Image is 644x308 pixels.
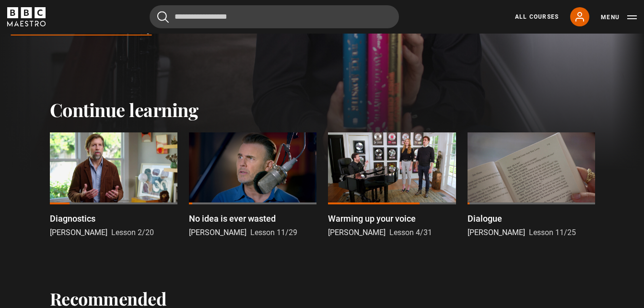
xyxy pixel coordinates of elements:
[468,132,595,238] a: Dialogue [PERSON_NAME] Lesson 11/25
[50,212,95,225] p: Diagnostics
[50,228,107,237] span: [PERSON_NAME]
[529,228,576,237] span: Lesson 11/25
[50,99,595,121] h2: Continue learning
[389,228,432,237] span: Lesson 4/31
[250,228,297,237] span: Lesson 11/29
[328,212,416,225] p: Warming up your voice
[515,12,559,21] a: All Courses
[111,228,154,237] span: Lesson 2/20
[468,228,525,237] span: [PERSON_NAME]
[189,132,316,238] a: No idea is ever wasted [PERSON_NAME] Lesson 11/29
[328,132,456,238] a: Warming up your voice [PERSON_NAME] Lesson 4/31
[189,212,276,225] p: No idea is ever wasted
[328,228,386,237] span: [PERSON_NAME]
[601,12,637,22] button: Toggle navigation
[50,132,177,238] a: Diagnostics [PERSON_NAME] Lesson 2/20
[157,11,169,23] button: Submit the search query
[468,212,502,225] p: Dialogue
[150,5,399,28] input: Search
[189,228,246,237] span: [PERSON_NAME]
[7,7,46,26] svg: BBC Maestro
